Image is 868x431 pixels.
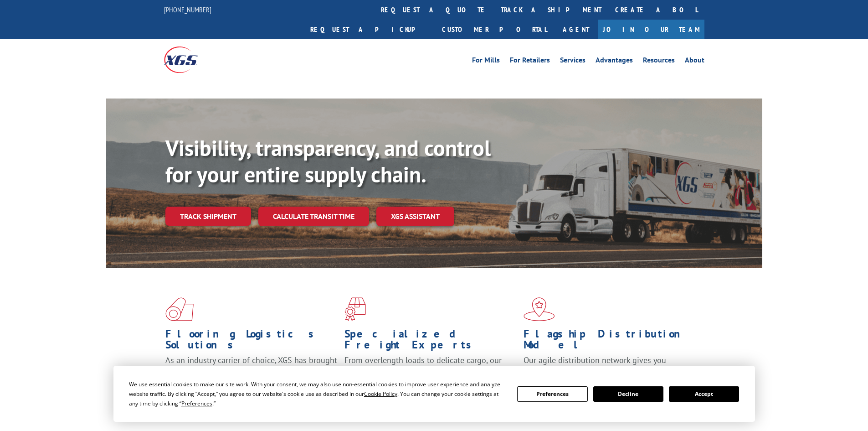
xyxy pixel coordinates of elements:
span: Preferences [181,400,212,407]
a: For Mills [472,57,500,67]
a: Request a pickup [303,20,435,39]
a: Resources [643,57,675,67]
div: We use essential cookies to make our site work. With your consent, we may also use non-essential ... [129,379,506,408]
div: Cookie Consent Prompt [113,366,755,422]
button: Preferences [517,386,587,402]
a: Services [560,57,586,67]
a: XGS ASSISTANT [376,207,454,226]
a: Track shipment [165,207,251,226]
p: From overlength loads to delicate cargo, our experienced staff knows the best way to move your fr... [344,355,517,395]
button: Decline [593,386,663,402]
b: Visibility, transparency, and control for your entire supply chain. [165,134,491,188]
a: Join Our Team [598,20,704,39]
img: xgs-icon-flagship-distribution-model-red [524,297,555,321]
span: Cookie Policy [364,390,397,398]
a: [PHONE_NUMBER] [164,5,211,14]
button: Accept [669,386,739,402]
a: For Retailers [510,57,550,67]
a: Calculate transit time [258,207,369,226]
a: Advantages [596,57,633,67]
a: Customer Portal [435,20,554,39]
span: As an industry carrier of choice, XGS has brought innovation and dedication to flooring logistics... [165,355,337,387]
a: About [685,57,704,67]
a: Agent [554,20,598,39]
img: xgs-icon-total-supply-chain-intelligence-red [165,297,194,321]
img: xgs-icon-focused-on-flooring-red [344,297,366,321]
h1: Flooring Logistics Solutions [165,328,338,355]
h1: Specialized Freight Experts [344,328,517,355]
span: Our agile distribution network gives you nationwide inventory management on demand. [524,355,691,376]
h1: Flagship Distribution Model [524,328,696,355]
